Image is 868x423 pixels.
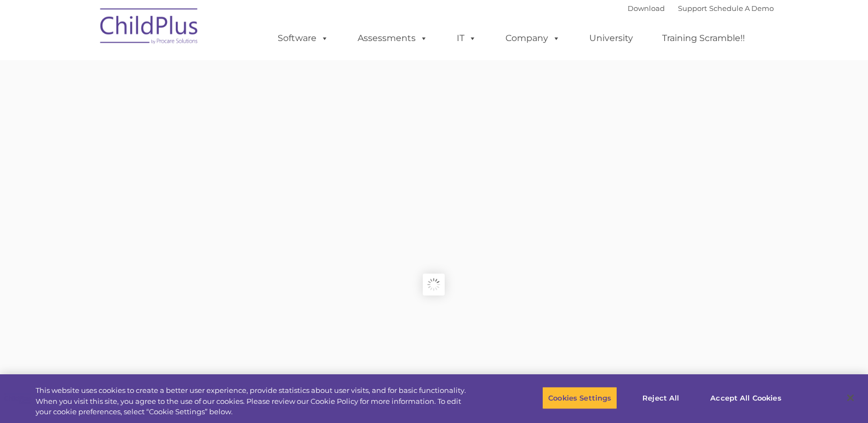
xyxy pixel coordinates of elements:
[95,1,204,55] img: ChildPlus by Procare Solutions
[651,27,756,49] a: Training Scramble!!
[678,4,707,13] a: Support
[578,27,644,49] a: University
[495,27,571,49] a: Company
[628,4,665,13] a: Download
[838,386,863,410] button: Close
[704,386,787,409] button: Accept All Cookies
[267,27,340,49] a: Software
[626,386,695,409] button: Reject All
[542,386,617,409] button: Cookies Settings
[36,385,478,418] div: This website uses cookies to create a better user experience, provide statistics about user visit...
[446,27,487,49] a: IT
[347,27,439,49] a: Assessments
[628,4,774,13] font: |
[709,4,774,13] a: Schedule A Demo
